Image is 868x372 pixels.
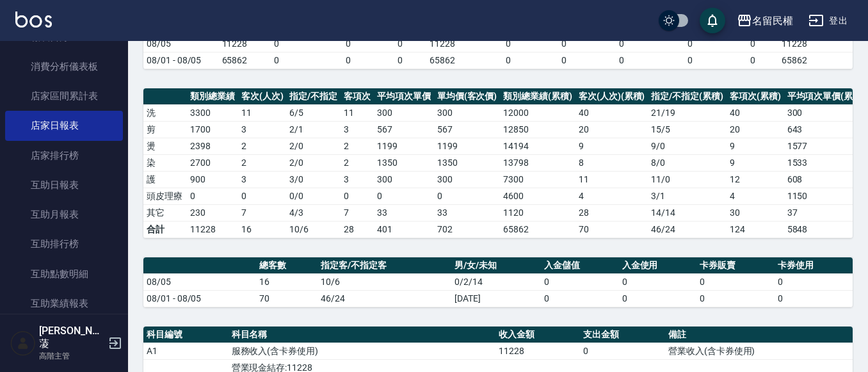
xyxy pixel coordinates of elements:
[500,138,575,154] td: 14194
[478,35,538,52] td: 0
[341,204,374,221] td: 7
[619,290,697,307] td: 0
[256,290,317,307] td: 70
[143,52,219,69] td: 08/01 - 08/05
[541,257,619,274] th: 入金儲值
[575,121,648,138] td: 20
[187,88,238,105] th: 類別總業績
[143,188,187,204] td: 頭皮理療
[434,121,501,138] td: 567
[495,327,581,343] th: 收入金額
[434,138,501,154] td: 1199
[434,204,501,221] td: 33
[341,171,374,188] td: 3
[648,204,727,221] td: 14 / 14
[575,204,648,221] td: 28
[143,154,187,171] td: 染
[500,154,575,171] td: 13798
[434,154,501,171] td: 1350
[696,257,775,274] th: 卡券販賣
[5,289,123,318] a: 互助業績報表
[374,104,434,121] td: 300
[648,171,727,188] td: 11 / 0
[648,154,727,171] td: 8 / 0
[341,154,374,171] td: 2
[575,104,648,121] td: 40
[500,221,575,238] td: 65862
[323,35,374,52] td: 0
[619,273,697,290] td: 0
[575,188,648,204] td: 4
[187,221,238,238] td: 11228
[374,121,434,138] td: 567
[434,171,501,188] td: 300
[5,81,123,111] a: 店家區間累計表
[775,257,853,274] th: 卡券使用
[341,88,374,105] th: 客項次
[696,273,775,290] td: 0
[238,188,287,204] td: 0
[238,104,287,121] td: 11
[590,35,652,52] td: 0
[187,121,238,138] td: 1700
[317,257,451,274] th: 指定客/不指定客
[727,221,784,238] td: 124
[727,121,784,138] td: 20
[541,273,619,290] td: 0
[238,121,287,138] td: 3
[727,188,784,204] td: 4
[238,171,287,188] td: 3
[5,259,123,289] a: 互助點數明細
[5,200,123,229] a: 互助月報表
[727,171,784,188] td: 12
[580,343,665,359] td: 0
[341,104,374,121] td: 11
[665,343,853,359] td: 營業收入(含卡券使用)
[5,229,123,259] a: 互助排行榜
[727,104,784,121] td: 40
[238,88,287,105] th: 客次(人次)
[575,138,648,154] td: 9
[500,171,575,188] td: 7300
[317,273,451,290] td: 10/6
[775,273,853,290] td: 0
[341,188,374,204] td: 0
[803,9,853,33] button: 登出
[495,343,581,359] td: 11228
[538,52,590,69] td: 0
[5,52,123,81] a: 消費分析儀表板
[143,290,256,307] td: 08/01 - 08/05
[286,221,341,238] td: 10/6
[341,138,374,154] td: 2
[778,35,853,52] td: 11228
[451,257,541,274] th: 男/女/未知
[39,350,104,362] p: 高階主管
[341,221,374,238] td: 28
[648,104,727,121] td: 21 / 19
[286,104,341,121] td: 6 / 5
[727,204,784,221] td: 30
[341,121,374,138] td: 3
[238,138,287,154] td: 2
[39,325,104,350] h5: [PERSON_NAME]蓤
[187,104,238,121] td: 3300
[238,154,287,171] td: 2
[648,188,727,204] td: 3 / 1
[271,52,323,69] td: 0
[5,170,123,200] a: 互助日報表
[426,52,478,69] td: 65862
[143,327,229,343] th: 科目編號
[700,8,725,33] button: save
[143,171,187,188] td: 護
[187,138,238,154] td: 2398
[323,52,374,69] td: 0
[219,35,271,52] td: 11228
[541,290,619,307] td: 0
[653,52,727,69] td: 0
[727,88,784,105] th: 客項次(累積)
[775,290,853,307] td: 0
[143,121,187,138] td: 剪
[15,12,52,28] img: Logo
[219,52,271,69] td: 65862
[374,154,434,171] td: 1350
